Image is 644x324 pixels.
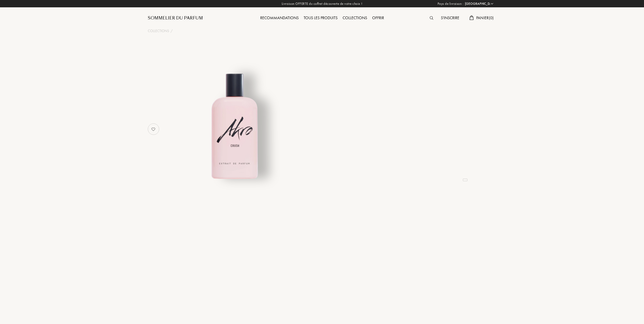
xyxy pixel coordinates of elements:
a: S'inscrire [438,15,462,20]
img: undefined undefined [172,64,297,189]
a: Tous les produits [301,15,340,20]
div: / [171,28,173,34]
div: S'inscrire [438,15,462,21]
a: Recommandations [258,15,301,20]
div: Tous les produits [301,15,340,21]
a: Offrir [370,15,387,20]
img: cart.svg [469,15,473,20]
span: Panier ( 0 ) [476,15,494,20]
div: Recommandations [258,15,301,21]
img: no_like_p.png [148,124,158,134]
img: arrow_w.png [490,2,494,6]
a: Sommelier du Parfum [148,15,203,21]
img: search_icn.svg [430,16,433,20]
div: Offrir [370,15,387,21]
span: Pays de livraison : [438,1,464,6]
a: Collections [148,28,169,34]
a: Collections [340,15,370,20]
div: Collections [340,15,370,21]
